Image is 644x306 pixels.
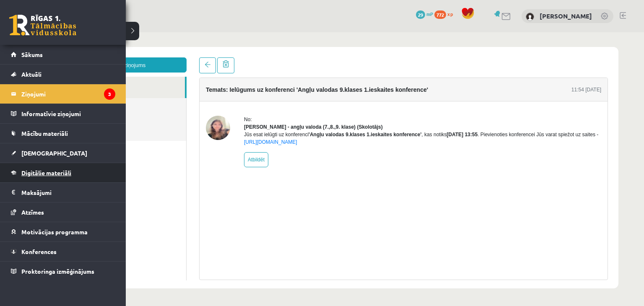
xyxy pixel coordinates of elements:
[21,149,87,157] span: [DEMOGRAPHIC_DATA]
[210,92,349,98] strong: [PERSON_NAME] - angļu valoda (7.,8.,9. klase) (Skolotājs)
[210,99,568,114] div: Jūs esat ielūgti uz konferenci , kas notiks . Pievienoties konferencei Jūs varat spiežot uz saites -
[11,45,115,64] a: Sākums
[21,267,94,275] span: Proktoringa izmēģinājums
[434,10,446,19] span: 772
[25,25,153,40] a: Jauns ziņojums
[416,10,433,17] a: 29 mP
[25,44,151,66] a: Ienākošie
[11,84,115,104] a: Ziņojumi3
[416,10,425,19] span: 29
[172,83,197,108] img: Laila Priedīte-Dimiņa - angļu valoda (7.,8.,9. klase)
[447,10,453,17] span: xp
[21,248,57,255] span: Konferences
[21,104,115,123] legend: Informatīvie ziņojumi
[538,54,568,61] div: 11:54 [DATE]
[9,15,76,36] a: Rīgas 1. Tālmācības vidusskola
[21,70,42,78] span: Aktuāli
[21,84,115,104] legend: Ziņojumi
[426,10,433,17] span: mP
[21,228,88,236] span: Motivācijas programma
[11,262,115,281] a: Proktoringa izmēģinājums
[434,10,457,17] a: 772 xp
[540,12,592,20] a: [PERSON_NAME]
[275,99,388,105] b: 'Angļu valodas 9.klases 1.ieskaites konference'
[210,107,264,113] a: [URL][DOMAIN_NAME]
[11,65,115,84] a: Aktuāli
[11,163,115,182] a: Digitālie materiāli
[21,51,43,58] span: Sākums
[11,124,115,143] a: Mācību materiāli
[11,242,115,261] a: Konferences
[21,208,44,216] span: Atzīmes
[210,83,568,91] div: No:
[413,99,444,105] b: [DATE] 13:55
[526,13,534,21] img: Anastasija Vasiļevska
[25,66,153,87] a: Nosūtītie
[11,143,115,163] a: [DEMOGRAPHIC_DATA]
[21,183,115,202] legend: Maksājumi
[21,130,68,137] span: Mācību materiāli
[11,104,115,123] a: Informatīvie ziņojumi
[11,183,115,202] a: Maksājumi
[172,54,395,61] h4: Temats: Ielūgums uz konferenci 'Angļu valodas 9.klases 1.ieskaites konference'
[21,169,71,176] span: Digitālie materiāli
[11,222,115,241] a: Motivācijas programma
[104,88,115,100] i: 3
[210,120,235,135] a: Atbildēt
[25,87,153,109] a: Dzēstie
[11,202,115,222] a: Atzīmes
